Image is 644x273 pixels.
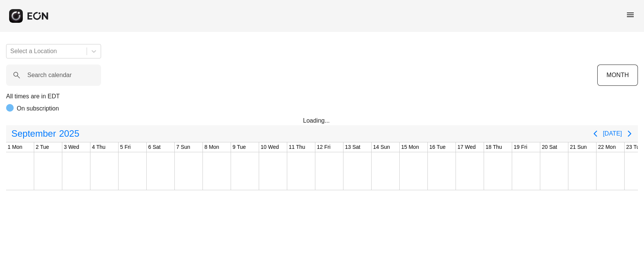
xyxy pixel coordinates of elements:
label: Search calendar [27,71,72,80]
div: 7 Sun [175,142,192,152]
span: menu [626,10,635,19]
div: 3 Wed [62,142,81,152]
div: 23 Tue [625,142,644,152]
div: 17 Wed [456,142,477,152]
button: September2025 [7,126,84,141]
div: 13 Sat [343,142,362,152]
button: MONTH [597,65,638,86]
div: 9 Tue [231,142,247,152]
button: Previous page [588,126,603,141]
div: 15 Mon [400,142,421,152]
div: 19 Fri [512,142,529,152]
div: 1 Mon [6,142,24,152]
div: 10 Wed [259,142,280,152]
div: 11 Thu [287,142,307,152]
div: 8 Mon [203,142,221,152]
div: Loading... [303,116,341,125]
div: 5 Fri [119,142,132,152]
p: All times are in EDT [6,92,638,101]
div: 16 Tue [428,142,447,152]
button: Next page [622,126,637,141]
div: 14 Sun [372,142,391,152]
div: 2 Tue [34,142,51,152]
div: 21 Sun [568,142,588,152]
div: 12 Fri [315,142,332,152]
span: 2025 [57,126,81,141]
p: On subscription [17,104,59,113]
div: 4 Thu [90,142,107,152]
div: 6 Sat [147,142,162,152]
div: 22 Mon [597,142,617,152]
div: 18 Thu [484,142,503,152]
div: 20 Sat [540,142,559,152]
span: September [10,126,57,141]
button: [DATE] [603,127,622,140]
